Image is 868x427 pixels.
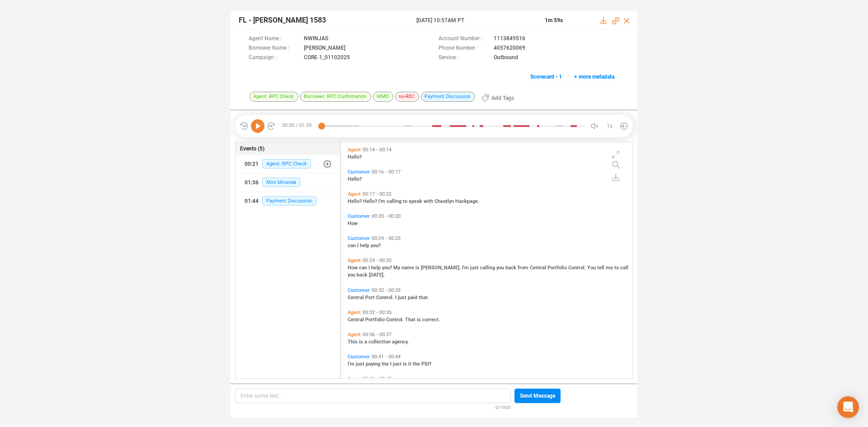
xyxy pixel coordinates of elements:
[494,44,525,53] span: 4057620069
[359,339,364,345] span: is
[408,295,419,300] span: paid
[348,235,370,241] span: Customer
[348,339,359,345] span: This
[494,34,525,44] span: 1113849516
[520,389,555,403] span: Send Message
[345,145,632,378] div: grid
[416,16,534,24] span: [DATE] 10:57AM PT
[455,198,479,204] span: Hackpage.
[370,235,402,241] span: 00:24 - 00:25
[239,15,326,26] span: FL - [PERSON_NAME] 1583
[545,17,563,23] span: 1m 59s
[415,265,421,271] span: is
[568,265,587,271] span: Control.
[348,191,361,197] span: Agent
[569,70,619,84] button: + more metadata
[361,258,393,263] span: 00:24 - 00:30
[606,265,614,271] span: me
[348,221,358,226] span: How
[378,198,387,204] span: I'm
[249,44,299,53] span: Borrower Name :
[614,265,620,271] span: to
[370,354,402,360] span: 00:41 - 00:44
[403,198,409,204] span: to
[370,169,402,175] span: 00:16 - 00:17
[422,317,440,323] span: correct.
[514,389,561,403] button: Send Message
[413,361,421,367] span: the
[348,265,359,271] span: How
[348,295,365,300] span: Central
[368,265,371,271] span: I
[393,265,401,271] span: My
[304,53,350,63] span: CORE-1_01102025
[348,198,363,204] span: Hello?
[376,295,395,300] span: Control.
[597,265,606,271] span: tell
[262,196,316,206] span: Payment Discussion
[348,243,357,249] span: can
[348,169,370,175] span: Customer
[304,44,345,53] span: [PERSON_NAME]
[382,361,390,367] span: the
[236,155,340,173] button: 00:21Agent: RPC Check
[409,198,424,204] span: speak
[390,361,393,367] span: I
[262,178,300,187] span: Mini Miranda
[620,265,628,271] span: call
[366,361,382,367] span: paying
[607,119,613,133] span: 1x
[395,295,398,300] span: I
[361,310,393,315] span: 00:32 - 00:35
[530,70,562,84] span: Scorecard • 1
[421,265,462,271] span: [PERSON_NAME].
[356,361,366,367] span: just
[401,265,415,271] span: name
[348,258,361,263] span: Agent
[348,361,356,367] span: I'm
[403,361,408,367] span: is
[421,361,431,367] span: PSI?
[587,265,597,271] span: You
[434,198,455,204] span: Cheatlyn
[245,194,259,208] div: 01:44
[348,272,357,278] span: you
[359,265,368,271] span: can
[371,243,381,249] span: you?
[462,265,470,271] span: I'm
[476,91,519,105] button: Add Tags
[547,265,568,271] span: Portfolio
[439,44,489,53] span: Phone Number :
[365,317,386,323] span: Portfolio
[364,339,368,345] span: a
[245,175,259,190] div: 01:36
[348,310,361,315] span: Agent
[574,70,614,84] span: + more metadata
[494,53,518,63] span: Outbound
[496,265,505,271] span: you
[421,92,475,102] span: Payment Discussion
[360,243,371,249] span: help
[417,317,422,323] span: is
[276,119,321,133] span: 00:00 / 01:59
[424,198,434,204] span: with
[370,213,402,219] span: 00:20 - 00:20
[361,191,393,197] span: 00:17 - 00:22
[245,157,259,171] div: 00:21
[249,53,299,63] span: Campaign :
[382,265,393,271] span: you?
[480,265,496,271] span: calling
[240,145,264,153] span: Events (5)
[419,295,429,300] span: that.
[236,174,340,192] button: 01:36Mini Miranda
[398,295,408,300] span: just
[491,91,514,105] span: Add Tags
[387,198,403,204] span: calling
[348,213,370,219] span: Customer
[525,70,567,84] button: Scorecard • 1
[365,295,376,300] span: Port
[393,361,403,367] span: just
[363,198,378,204] span: Hello?
[361,332,393,338] span: 00:36 - 00:37
[348,376,361,382] span: Agent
